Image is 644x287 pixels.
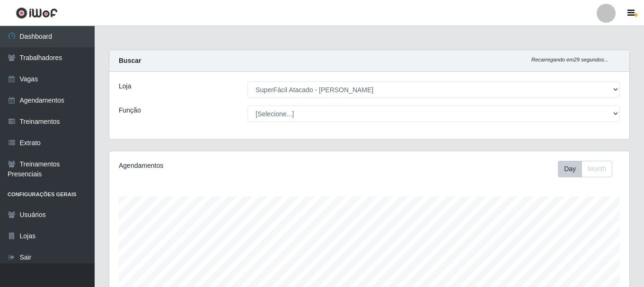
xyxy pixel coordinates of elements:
[582,161,612,177] button: Month
[119,161,319,171] div: Agendamentos
[119,81,131,91] label: Loja
[119,105,141,115] label: Função
[531,57,609,62] i: Recarregando em 29 segundos...
[119,57,141,64] strong: Buscar
[16,7,58,19] img: CoreUI Logo
[558,161,582,177] button: Day
[558,161,612,177] div: First group
[558,161,620,177] div: Toolbar with button groups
